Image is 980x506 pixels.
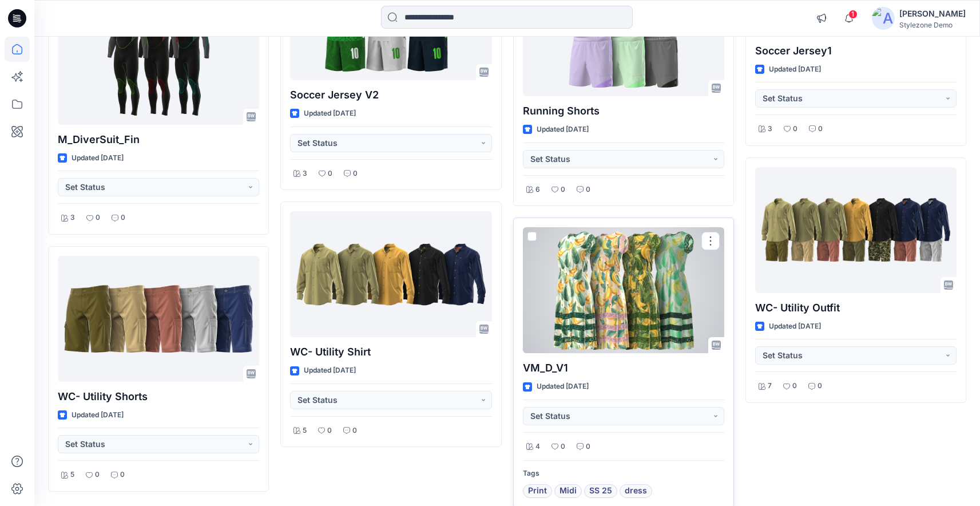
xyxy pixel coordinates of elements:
[528,484,547,498] span: Print
[586,441,590,453] p: 0
[586,184,590,196] p: 0
[303,425,307,437] p: 5
[352,425,357,437] p: 0
[70,469,74,481] p: 5
[523,103,724,119] p: Running Shorts
[535,441,540,453] p: 4
[121,212,125,224] p: 0
[58,389,259,405] p: WC- Utility Shorts
[303,168,307,180] p: 3
[768,380,772,392] p: 7
[290,211,491,337] a: WC- Utility Shirt
[58,256,259,382] a: WC- Utility Shorts
[304,365,356,377] p: Updated [DATE]
[70,212,75,224] p: 3
[589,484,612,498] span: SS 25
[561,441,565,453] p: 0
[755,167,957,293] a: WC- Utility Outfit
[537,381,589,393] p: Updated [DATE]
[353,168,358,180] p: 0
[304,108,356,120] p: Updated [DATE]
[769,64,821,76] p: Updated [DATE]
[769,321,821,333] p: Updated [DATE]
[290,87,491,103] p: Soccer Jersey V2
[872,7,895,30] img: avatar
[899,21,966,29] div: Stylezone Demo
[58,132,259,148] p: M_DiverSuit_Fin
[755,43,957,59] p: Soccer Jersey1
[755,300,957,316] p: WC- Utility Outfit
[625,484,647,498] span: dress
[535,184,540,196] p: 6
[523,468,724,480] p: Tags
[290,344,491,360] p: WC- Utility Shirt
[523,360,724,376] p: VM_D_V1
[561,184,565,196] p: 0
[327,425,332,437] p: 0
[768,123,772,135] p: 3
[120,469,125,481] p: 0
[792,380,797,392] p: 0
[72,409,124,421] p: Updated [DATE]
[818,123,823,135] p: 0
[537,124,589,136] p: Updated [DATE]
[848,10,858,19] span: 1
[72,152,124,164] p: Updated [DATE]
[96,212,100,224] p: 0
[560,484,577,498] span: Midi
[328,168,332,180] p: 0
[793,123,798,135] p: 0
[95,469,100,481] p: 0
[899,7,966,21] div: [PERSON_NAME]
[818,380,822,392] p: 0
[523,227,724,353] a: VM_D_V1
